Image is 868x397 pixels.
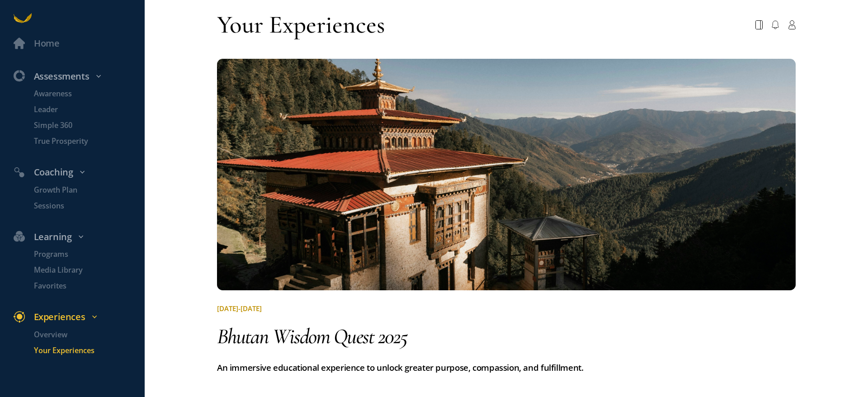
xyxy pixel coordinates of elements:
[20,200,145,212] a: Sessions
[34,329,142,340] p: Overview
[20,104,145,115] a: Leader
[20,280,145,292] a: Favorites
[34,265,142,276] p: Media Library
[34,200,142,212] p: Sessions
[217,360,796,375] pre: An immersive educational experience to unlock greater purpose, compassion, and fulfillment.
[20,345,145,356] a: Your Experiences
[34,249,142,260] p: Programs
[34,280,142,292] p: Favorites
[20,88,145,99] a: Awareness
[7,230,149,245] div: Learning
[20,265,145,276] a: Media Library
[34,88,142,99] p: Awareness
[20,120,145,131] a: Simple 360
[34,184,142,196] p: Growth Plan
[217,9,385,41] div: Your Experiences
[34,136,142,147] p: True Prosperity
[20,249,145,260] a: Programs
[34,120,142,131] p: Simple 360
[7,165,149,180] div: Coaching
[20,329,145,340] a: Overview
[217,59,796,290] img: quest-1756384435790.jpg
[217,323,407,350] span: Bhutan Wisdom Quest 2025
[7,310,149,325] div: Experiences
[7,69,149,84] div: Assessments
[217,304,262,313] span: [DATE]-[DATE]
[20,184,145,196] a: Growth Plan
[34,345,142,356] p: Your Experiences
[34,104,142,115] p: Leader
[20,136,145,147] a: True Prosperity
[34,36,59,51] div: Home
